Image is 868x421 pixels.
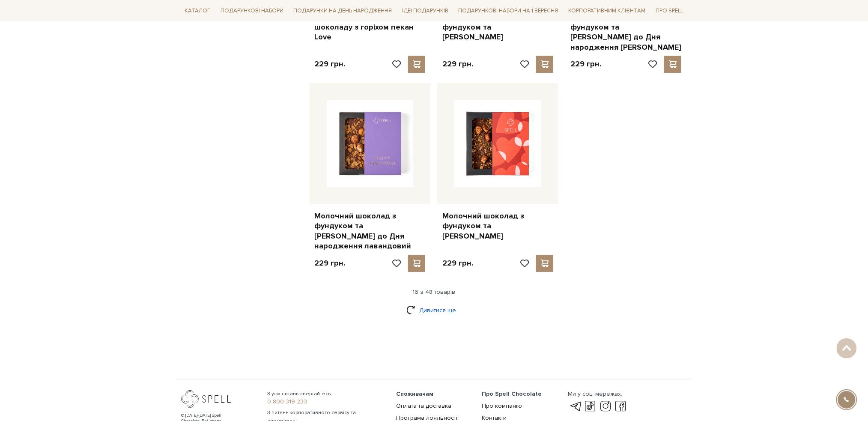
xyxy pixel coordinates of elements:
a: instagram [598,401,613,412]
p: 229 грн. [570,59,601,69]
a: Оплата та доставка [396,402,451,409]
a: Дивитися ще [406,303,462,318]
a: facebook [614,401,628,412]
p: 229 грн. [442,59,473,69]
a: Про Spell [653,4,687,18]
a: Молочний шоколад з фундуком та [PERSON_NAME] до Дня народження [PERSON_NAME] [570,12,681,52]
a: Молочний шоколад з фундуком та [PERSON_NAME] [442,12,553,42]
a: telegram [568,401,582,412]
a: Про компанію [482,402,522,409]
a: Подарунки на День народження [290,4,396,18]
a: Молочний шоколад з фундуком та [PERSON_NAME] до Дня народження лавандовий [315,211,426,251]
a: Плитка білого і темного шоколаду з горіхом пекан Love [315,12,426,42]
a: Корпоративним клієнтам [565,3,649,18]
a: Каталог [182,4,214,18]
a: Подарункові набори [217,4,287,18]
p: 229 грн. [315,59,346,69]
span: Про Spell Chocolate [482,390,542,397]
a: Молочний шоколад з фундуком та [PERSON_NAME] [442,211,553,241]
div: Ми у соц. мережах: [568,390,628,398]
span: З усіх питань звертайтесь: [267,390,386,398]
p: 229 грн. [315,258,346,268]
a: 0 800 319 233 [267,398,386,406]
span: Споживачам [396,390,433,397]
div: 16 з 48 товарів [178,288,690,296]
p: 229 грн. [442,258,473,268]
a: Подарункові набори на 1 Вересня [455,3,562,18]
a: Ідеї подарунків [399,4,452,18]
a: tik-tok [583,401,598,412]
